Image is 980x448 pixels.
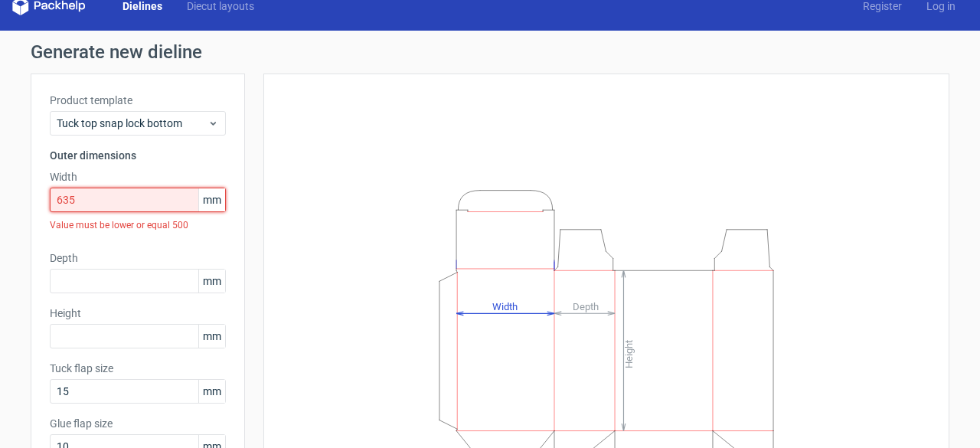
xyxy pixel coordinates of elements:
[31,43,949,61] h1: Generate new dieline
[50,169,226,185] label: Width
[573,300,599,312] tspan: Depth
[198,188,225,211] span: mm
[50,306,226,321] label: Height
[623,339,635,368] tspan: Height
[50,250,226,266] label: Depth
[50,93,226,108] label: Product template
[50,212,226,238] div: Value must be lower or equal 500
[57,116,207,131] span: Tuck top snap lock bottom
[50,148,226,163] h3: Outer dimensions
[198,325,225,348] span: mm
[50,416,226,431] label: Glue flap size
[198,380,225,403] span: mm
[50,361,226,376] label: Tuck flap size
[198,270,225,293] span: mm
[492,300,518,312] tspan: Width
